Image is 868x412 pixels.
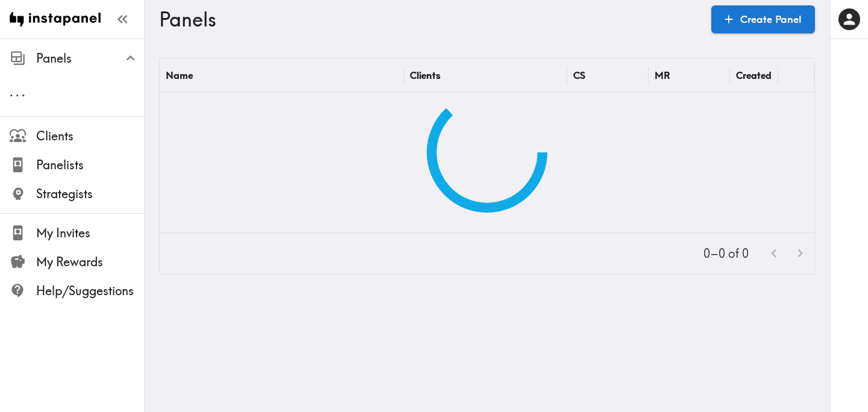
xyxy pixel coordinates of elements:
[36,128,144,145] span: Clients
[36,225,144,242] span: My Invites
[159,8,702,31] h3: Panels
[736,69,772,81] div: Created
[36,157,144,173] span: Panelists
[711,5,815,33] a: Create Panel
[36,186,144,202] span: Strategists
[22,84,25,99] span: .
[10,84,13,99] span: .
[36,50,144,67] span: Panels
[655,69,670,81] div: MR
[410,69,441,81] div: Clients
[36,254,144,270] span: My Rewards
[573,69,585,81] div: CS
[166,69,193,81] div: Name
[703,245,749,262] p: 0–0 of 0
[36,282,144,299] span: Help/Suggestions
[16,84,19,99] span: .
